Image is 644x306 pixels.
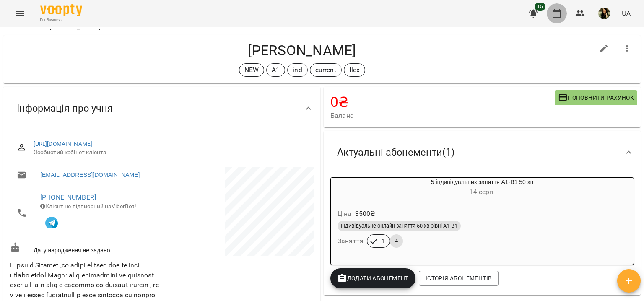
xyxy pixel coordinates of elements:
[377,237,390,245] span: 1
[272,65,280,75] p: А1
[355,209,376,219] p: 3500 ₴
[330,93,555,111] h4: 0 ₴
[287,63,307,77] div: ind
[426,273,492,283] span: Історія абонементів
[8,241,162,256] div: Дату народження не задано
[10,3,30,23] button: Menu
[598,8,610,19] img: 5ccaf96a72ceb4fb7565109469418b56.jpg
[244,65,259,75] p: NEW
[330,268,415,288] button: Додати Абонемент
[34,148,307,157] span: Особистий кабінет клієнта
[40,171,140,179] a: [EMAIL_ADDRESS][DOMAIN_NAME]
[338,222,461,230] span: Індивідуальне онлайн заняття 50 хв рівні А1-В1
[337,273,409,283] span: Додати Абонемент
[338,208,352,220] h6: Ціна
[330,111,555,121] span: Баланс
[40,4,82,16] img: Voopty Logo
[338,235,364,247] h6: Заняття
[337,146,454,159] span: Актуальні абонементи ( 1 )
[555,90,637,105] button: Поповнити рахунок
[40,203,136,210] span: Клієнт не підписаний на ViberBot!
[535,3,545,11] span: 15
[331,178,634,198] div: 5 індивідуальних заняття А1-В1 50 хв
[622,9,631,18] span: UA
[344,63,366,77] div: flex
[349,65,360,75] p: flex
[40,17,82,23] span: For Business
[17,102,113,115] span: Інформація про учня
[293,65,302,75] p: ind
[618,5,634,21] button: UA
[10,42,594,59] h4: [PERSON_NAME]
[390,237,403,245] span: 4
[558,93,634,103] span: Поповнити рахунок
[324,131,641,174] div: Актуальні абонементи(1)
[40,210,63,233] button: Клієнт підписаний на VooptyBot
[45,217,58,229] img: Telegram
[34,140,93,147] a: [URL][DOMAIN_NAME]
[310,63,342,77] div: current
[3,87,320,130] div: Інформація про учня
[331,178,634,258] button: 5 індивідуальних заняття А1-В1 50 хв14 серп- Ціна3500₴Індивідуальне онлайн заняття 50 хв рівні А1...
[315,65,336,75] p: current
[266,63,285,77] div: А1
[469,188,495,196] span: 14 серп -
[419,271,499,286] button: Історія абонементів
[40,193,96,201] a: [PHONE_NUMBER]
[239,63,264,77] div: NEW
